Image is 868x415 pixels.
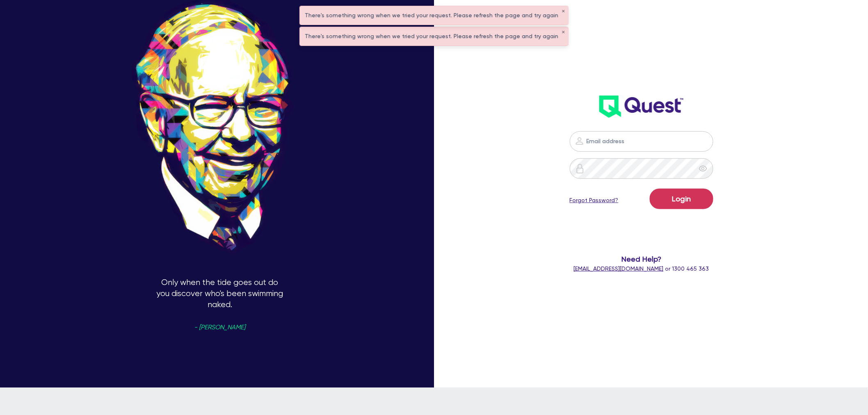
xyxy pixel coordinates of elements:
[699,164,707,173] span: eye
[574,265,709,272] span: or 1300 465 363
[570,131,713,152] input: Email address
[575,136,585,146] img: icon-password
[523,253,759,265] span: Need Help?
[599,96,683,118] img: wH2k97JdezQIQAAAABJRU5ErkJggg==
[194,324,246,331] span: - [PERSON_NAME]
[154,277,286,408] p: Only when the tide goes out do you discover who's been swimming naked.
[650,189,713,209] button: Login
[575,164,585,173] img: icon-password
[574,265,664,272] a: [EMAIL_ADDRESS][DOMAIN_NAME]
[570,196,619,205] a: Forgot Password?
